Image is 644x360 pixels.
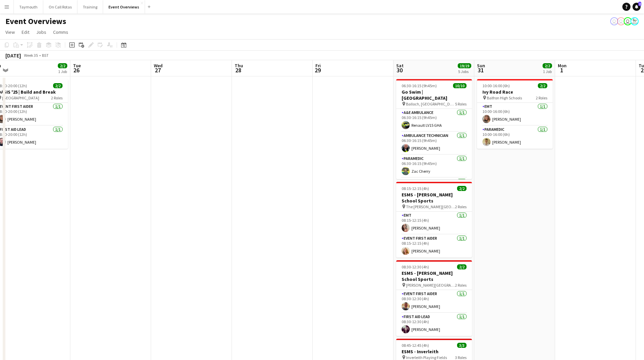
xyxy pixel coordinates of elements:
app-card-role: Paramedic1/110:00-16:00 (6h)[PERSON_NAME] [477,126,553,149]
a: Comms [50,28,71,37]
app-card-role: EMT1/108:15-12:15 (4h)[PERSON_NAME] [396,212,472,235]
app-user-avatar: Operations Team [624,17,632,25]
app-user-avatar: Operations Manager [630,17,639,25]
div: BST [42,53,49,58]
span: 26 [72,66,81,74]
span: Balfron High Schools [487,95,522,100]
span: The [PERSON_NAME][GEOGRAPHIC_DATA] [406,204,455,209]
app-user-avatar: Operations Team [610,17,618,25]
app-card-role: First Aid Lead1/108:30-12:30 (4h)[PERSON_NAME] [396,313,472,336]
div: [DATE] [5,52,21,59]
span: 2/2 [53,83,63,88]
span: Thu [235,63,243,69]
span: Inverleith Playing Fields [406,355,447,360]
div: 5 Jobs [458,69,471,74]
div: 1 Job [543,69,552,74]
span: 31 [476,66,485,74]
h1: Event Overviews [5,16,66,26]
span: Sun [477,63,485,69]
app-job-card: 10:00-16:00 (6h)2/2Ivy Road Race Balfron High Schools2 RolesEMT1/110:00-16:00 (6h)[PERSON_NAME]Pa... [477,79,553,149]
a: View [3,28,18,37]
span: 08:30-12:30 (4h) [402,264,429,269]
span: 30 [395,66,404,74]
span: 2/2 [457,186,467,191]
span: Comms [53,29,68,35]
span: 27 [153,66,163,74]
app-card-role: EMT1/110:00-16:00 (6h)[PERSON_NAME] [477,103,553,126]
span: 5 Roles [455,101,467,106]
span: 28 [234,66,243,74]
span: 08:15-12:15 (4h) [402,186,429,191]
button: Training [77,0,103,14]
app-card-role: Event First Aider1/108:15-12:15 (4h)[PERSON_NAME] [396,235,472,258]
app-card-role: Event First Aider6/6 [396,178,472,250]
a: Jobs [33,28,49,37]
span: 08:45-12:45 (4h) [402,343,429,348]
a: Edit [19,28,32,37]
span: 3 Roles [455,355,467,360]
span: 2/2 [457,264,467,269]
app-card-role: Event First Aider1/108:30-12:30 (4h)[PERSON_NAME] [396,290,472,313]
span: 06:30-16:15 (9h45m) [402,83,437,88]
span: 2 Roles [51,95,63,100]
span: 10:00-16:00 (6h) [482,83,510,88]
span: Edit [22,29,29,35]
app-job-card: 08:30-12:30 (4h)2/2ESMS - [PERSON_NAME] School Sports [PERSON_NAME][GEOGRAPHIC_DATA]2 RolesEvent ... [396,260,472,336]
h3: Go Swim | [GEOGRAPHIC_DATA] [396,89,472,101]
span: 2/2 [58,63,67,68]
span: 29 [314,66,321,74]
span: 2/2 [543,63,552,68]
span: Balloch, [GEOGRAPHIC_DATA] [406,101,455,106]
span: Jobs [36,29,46,35]
span: [PERSON_NAME][GEOGRAPHIC_DATA] [406,283,455,288]
span: Fri [315,63,321,69]
h3: ESMS - Inverleith [396,349,472,355]
h3: ESMS - [PERSON_NAME] School Sports [396,192,472,204]
app-card-role: Ambulance Technician1/106:30-16:15 (9h45m)[PERSON_NAME] [396,132,472,155]
span: Tue [73,63,81,69]
span: 1 [557,66,567,74]
span: 2/2 [538,83,547,88]
app-job-card: 08:15-12:15 (4h)2/2ESMS - [PERSON_NAME] School Sports The [PERSON_NAME][GEOGRAPHIC_DATA]2 RolesEM... [396,182,472,258]
span: Mon [558,63,567,69]
span: 2 Roles [536,95,547,100]
div: 1 Job [58,69,67,74]
span: [GEOGRAPHIC_DATA] [2,95,39,100]
span: Sat [396,63,404,69]
span: 19/19 [458,63,471,68]
button: Event Overviews [103,0,145,14]
h3: ESMS - [PERSON_NAME] School Sports [396,270,472,282]
span: 2 [638,2,641,6]
h3: Ivy Road Race [477,89,553,95]
app-job-card: 06:30-16:15 (9h45m)10/10Go Swim | [GEOGRAPHIC_DATA] Balloch, [GEOGRAPHIC_DATA]5 RolesA&E Ambulanc... [396,79,472,179]
span: 2 Roles [455,283,467,288]
app-card-role: A&E Ambulance1/106:30-16:15 (9h45m)Renault LV15 GHA [396,109,472,132]
span: Wed [154,63,163,69]
app-card-role: Paramedic1/106:30-16:15 (9h45m)Zac Cherry [396,155,472,178]
a: 2 [633,3,641,11]
span: 3/3 [457,343,467,348]
span: 2 Roles [455,204,467,209]
button: On Call Rotas [43,0,77,14]
app-user-avatar: Operations Team [617,17,625,25]
span: 10/10 [453,83,467,88]
button: Taymouth [14,0,43,14]
span: View [5,29,15,35]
